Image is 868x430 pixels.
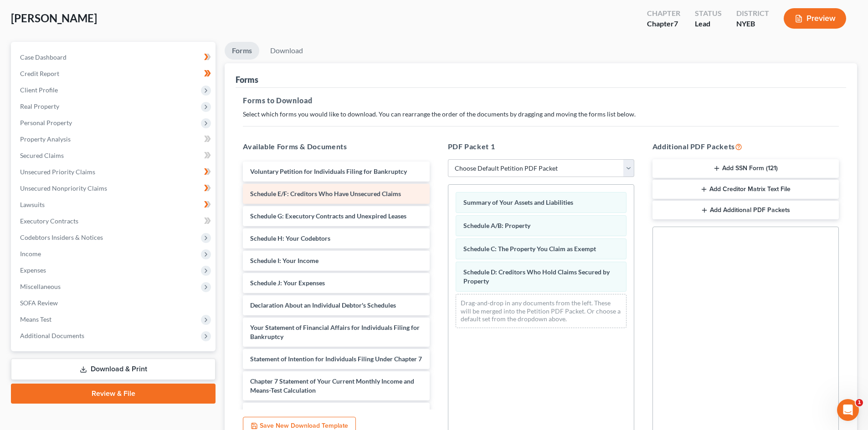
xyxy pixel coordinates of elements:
div: Chapter [647,8,680,19]
span: 1 [856,399,863,406]
div: Forms [236,74,258,85]
h5: Forms to Download [243,95,839,106]
a: Credit Report [13,66,216,82]
a: Review & File [11,384,216,404]
a: Case Dashboard [13,49,216,66]
div: Lead [695,19,722,29]
span: Statement of Exemption from Presumption of Abuse [250,409,399,416]
a: Unsecured Priority Claims [13,164,216,180]
h5: Available Forms & Documents [243,141,429,152]
span: Codebtors Insiders & Notices [20,233,103,241]
span: Real Property [20,102,59,110]
span: Schedule D: Creditors Who Hold Claims Secured by Property [463,268,610,285]
button: Add SSN Form (121) [652,159,839,178]
div: Status [695,8,722,19]
span: Executory Contracts [20,217,78,225]
span: Lawsuits [20,201,45,208]
button: Add Creditor Matrix Text File [652,180,839,199]
p: Select which forms you would like to download. You can rearrange the order of the documents by dr... [243,110,839,119]
span: Statement of Intention for Individuals Filing Under Chapter 7 [250,355,422,363]
span: Chapter 7 Statement of Your Current Monthly Income and Means-Test Calculation [250,377,414,394]
span: Personal Property [20,119,72,126]
h5: Additional PDF Packets [652,141,839,152]
span: Income [20,250,41,258]
div: Chapter [647,19,680,29]
h5: PDF Packet 1 [448,141,634,152]
a: Unsecured Nonpriority Claims [13,180,216,197]
div: NYEB [736,19,769,29]
span: Additional Documents [20,332,84,339]
span: Schedule I: Your Income [250,257,318,264]
span: Declaration About an Individual Debtor's Schedules [250,301,396,309]
span: Client Profile [20,86,58,94]
span: Unsecured Nonpriority Claims [20,184,107,192]
span: Means Test [20,315,51,323]
a: SOFA Review [13,295,216,311]
span: Schedule G: Executory Contracts and Unexpired Leases [250,212,406,220]
a: Forms [225,42,259,60]
a: Download & Print [11,359,216,380]
a: Lawsuits [13,197,216,213]
a: Secured Claims [13,147,216,164]
div: Drag-and-drop in any documents from the left. These will be merged into the Petition PDF Packet. ... [456,294,627,328]
a: Download [263,42,310,60]
span: Your Statement of Financial Affairs for Individuals Filing for Bankruptcy [250,324,420,340]
span: Schedule J: Your Expenses [250,279,325,287]
span: Secured Claims [20,152,64,159]
button: Add Additional PDF Packets [652,201,839,220]
span: Miscellaneous [20,283,61,290]
span: Schedule H: Your Codebtors [250,234,330,242]
span: Case Dashboard [20,53,67,61]
iframe: Intercom live chat [837,399,859,421]
span: Schedule E/F: Creditors Who Have Unsecured Claims [250,190,401,197]
span: Summary of Your Assets and Liabilities [463,198,573,206]
span: Schedule A/B: Property [463,222,530,229]
span: Credit Report [20,70,59,77]
a: Property Analysis [13,131,216,147]
span: Expenses [20,266,46,274]
button: Preview [784,8,846,29]
span: Voluntary Petition for Individuals Filing for Bankruptcy [250,167,407,175]
span: Schedule C: The Property You Claim as Exempt [463,245,596,253]
div: District [736,8,769,19]
span: Unsecured Priority Claims [20,168,95,176]
span: Property Analysis [20,135,71,143]
span: SOFA Review [20,299,58,307]
a: Executory Contracts [13,213,216,229]
span: 7 [674,19,678,28]
span: [PERSON_NAME] [11,11,97,25]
